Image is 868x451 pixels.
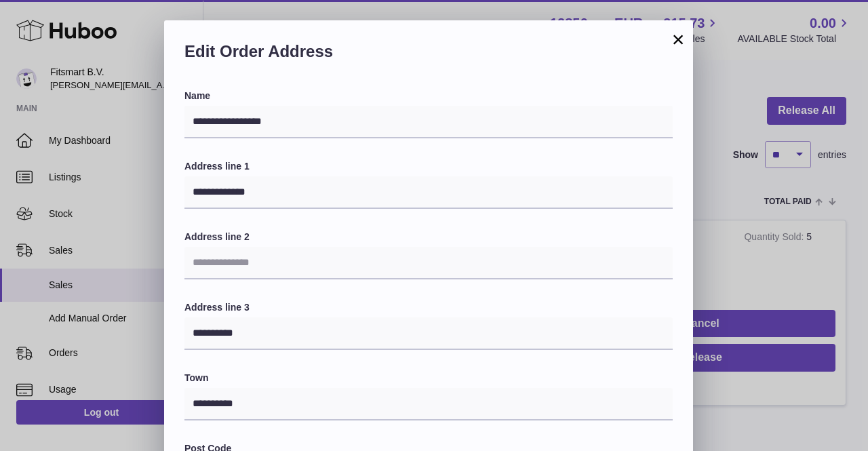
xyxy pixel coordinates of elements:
[184,372,673,385] label: Town
[184,90,673,102] label: Name
[670,31,686,47] button: ×
[184,231,673,243] label: Address line 2
[184,160,673,173] label: Address line 1
[184,41,673,69] h2: Edit Order Address
[184,301,673,314] label: Address line 3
